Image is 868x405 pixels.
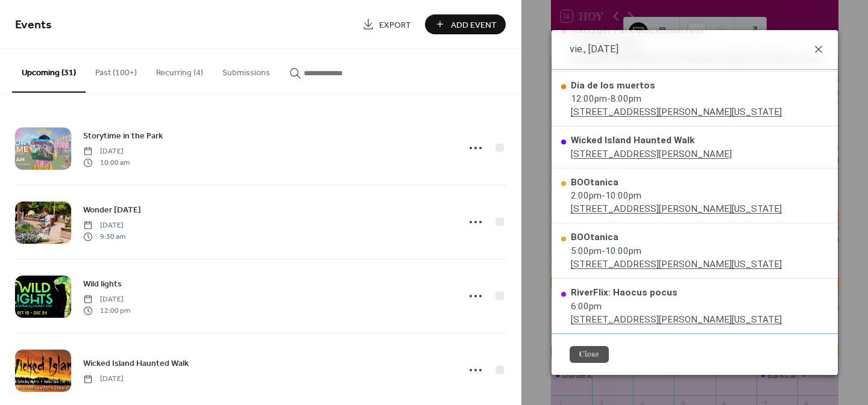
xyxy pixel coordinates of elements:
[571,135,732,146] div: Wicked Island Haunted Walk
[571,177,782,188] div: BOOtanica
[611,93,641,104] span: 8:00pm
[571,301,782,312] div: 6:00pm
[571,314,782,325] a: [STREET_ADDRESS][PERSON_NAME][US_STATE]
[571,203,782,214] a: [STREET_ADDRESS][PERSON_NAME][US_STATE]
[83,374,124,385] span: [DATE]
[570,42,618,57] span: vie., [DATE]
[571,149,732,159] a: [STREET_ADDRESS][PERSON_NAME]
[83,278,122,291] span: Wild lights
[602,246,605,256] span: -
[83,277,122,291] a: Wild lights
[83,357,189,370] span: Wicked Island Haunted Walk
[605,190,641,201] span: 10:00pm
[571,287,782,298] div: RiverFlix: Haocus pocus
[571,259,782,270] a: [STREET_ADDRESS][PERSON_NAME][US_STATE]
[146,49,213,91] button: Recurring (4)
[379,19,411,31] span: Export
[571,190,602,201] span: 2:00pm
[571,93,607,104] span: 12:00pm
[86,49,146,91] button: Past (100+)
[83,294,130,305] span: [DATE]
[83,204,141,217] span: Wonder [DATE]
[83,129,163,143] a: Storytime in the Park
[12,49,86,93] button: Upcoming (31)
[605,246,641,256] span: 10:00pm
[571,246,602,256] span: 5:00pm
[83,203,141,217] a: Wonder [DATE]
[571,80,782,91] div: Dia de los muertos
[83,130,163,143] span: Storytime in the Park
[83,146,130,157] span: [DATE]
[425,14,506,34] button: Add Event
[83,220,125,231] span: [DATE]
[83,356,189,370] a: Wicked Island Haunted Walk
[607,93,611,104] span: -
[571,232,782,243] div: BOOtanica
[602,190,605,201] span: -
[83,157,130,168] span: 10:00 am
[451,19,497,31] span: Add Event
[353,14,420,34] a: Export
[15,13,52,37] span: Events
[570,346,609,363] button: Close
[213,49,280,91] button: Submissions
[83,231,125,242] span: 9:30 am
[571,107,782,117] a: [STREET_ADDRESS][PERSON_NAME][US_STATE]
[83,305,130,316] span: 12:00 pm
